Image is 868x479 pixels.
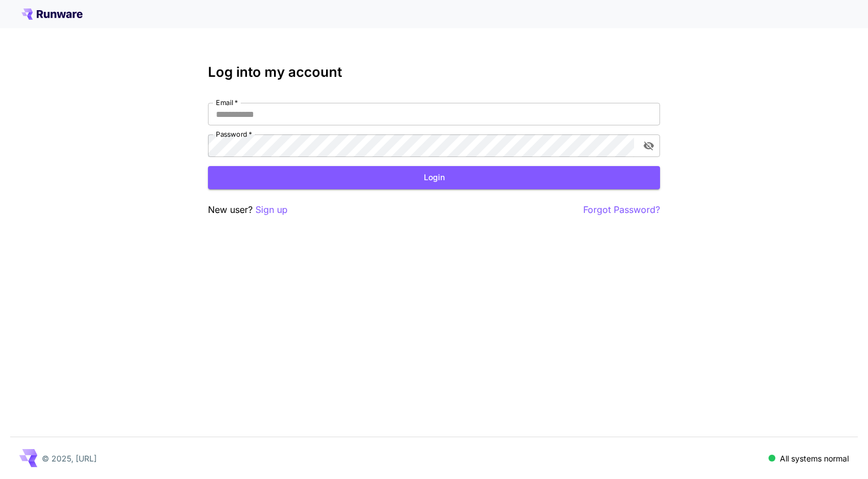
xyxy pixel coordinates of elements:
button: Sign up [255,203,288,217]
p: © 2025, [URL] [42,452,97,464]
h3: Log into my account [208,64,660,80]
label: Email [216,98,238,107]
label: Password [216,129,252,139]
button: toggle password visibility [639,136,659,156]
p: New user? [208,203,288,217]
p: All systems normal [780,452,849,464]
button: Forgot Password? [583,203,660,217]
button: Login [208,166,660,189]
